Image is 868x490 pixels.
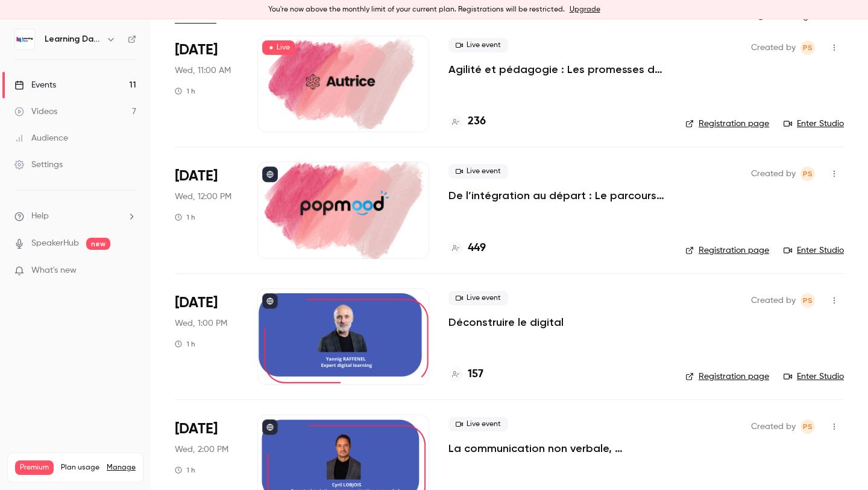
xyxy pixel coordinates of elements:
[175,419,218,439] span: [DATE]
[803,419,813,434] span: PS
[15,460,54,475] span: Premium
[175,339,195,349] div: 1 h
[31,237,79,250] a: SpeakerHub
[751,40,796,55] span: Created by
[14,210,136,223] li: help-dropdown-opener
[448,62,666,77] a: Agilité et pédagogie : Les promesses de l'IA au service de l'expérience apprenante sont-elles ten...
[175,162,238,258] div: Oct 8 Wed, 12:00 PM (Europe/Paris)
[448,441,666,456] a: La communication non verbale, comprendre au delà des mots pour installer la confiance
[800,419,815,434] span: Prad Selvarajah
[448,315,564,329] a: Déconstruire le digital
[448,291,508,305] span: Live event
[175,40,218,60] span: [DATE]
[175,288,238,385] div: Oct 8 Wed, 1:00 PM (Europe/Paris)
[175,65,231,77] span: Wed, 11:00 AM
[175,317,227,329] span: Wed, 1:00 PM
[448,240,486,256] a: 449
[803,40,813,55] span: PS
[803,167,813,181] span: PS
[570,5,600,14] a: Upgrade
[685,371,769,383] a: Registration page
[751,167,796,181] span: Created by
[448,417,508,431] span: Live event
[175,465,195,475] div: 1 h
[803,293,813,308] span: PS
[800,40,815,55] span: Prad Selvarajah
[800,167,815,181] span: Prad Selvarajah
[175,36,238,132] div: Oct 8 Wed, 11:00 AM (Europe/Paris)
[448,164,508,179] span: Live event
[751,419,796,434] span: Created by
[784,371,844,383] a: Enter Studio
[468,366,483,383] h4: 157
[784,118,844,130] a: Enter Studio
[45,33,101,45] h6: Learning Days
[685,244,769,256] a: Registration page
[86,238,110,250] span: new
[175,212,195,222] div: 1 h
[448,38,508,52] span: Live event
[31,264,77,277] span: What's new
[15,30,34,49] img: Learning Days
[175,86,195,96] div: 1 h
[175,191,231,203] span: Wed, 12:00 PM
[751,293,796,308] span: Created by
[14,106,57,118] div: Videos
[14,79,56,91] div: Events
[61,463,99,472] span: Plan usage
[175,167,218,186] span: [DATE]
[448,366,483,383] a: 157
[784,244,844,256] a: Enter Studio
[14,132,68,144] div: Audience
[107,463,136,472] a: Manage
[262,40,295,55] span: Live
[122,266,136,276] iframe: Noticeable Trigger
[175,444,228,456] span: Wed, 2:00 PM
[14,159,63,171] div: Settings
[448,188,666,203] a: De l’intégration au départ : Le parcours collaborateur comme moteur de fidélité et de performance
[468,113,486,130] h4: 236
[468,240,486,256] h4: 449
[31,210,49,223] span: Help
[685,118,769,130] a: Registration page
[175,293,218,313] span: [DATE]
[448,113,486,130] a: 236
[800,293,815,308] span: Prad Selvarajah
